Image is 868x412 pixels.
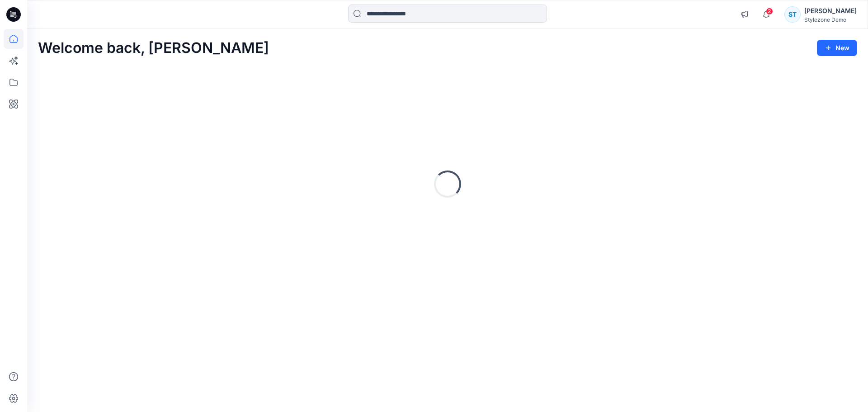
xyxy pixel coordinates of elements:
[804,16,857,23] div: Stylezone Demo
[766,8,773,15] span: 2
[817,40,857,56] button: New
[784,6,801,23] div: ST
[38,40,269,57] h2: Welcome back, [PERSON_NAME]
[804,5,857,16] div: [PERSON_NAME]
